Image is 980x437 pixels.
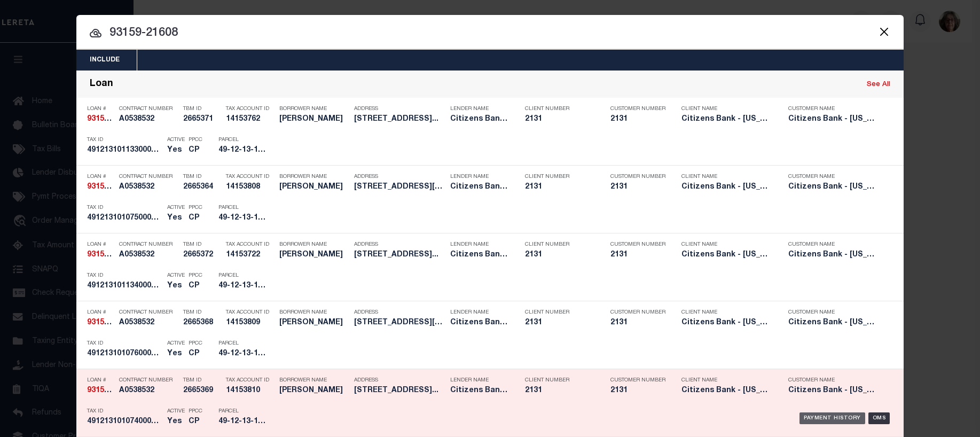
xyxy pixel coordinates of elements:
input: Start typing... [76,24,904,43]
h5: SATINDER SINGH [279,251,349,260]
p: Customer Name [788,174,879,180]
h5: 14153810 [226,386,274,395]
p: TBM ID [183,106,221,112]
h5: Citizens Bank - Indiana [450,318,509,327]
p: Active [167,205,185,211]
p: TBM ID [183,241,221,248]
h5: Yes [167,282,183,291]
h5: Citizens Bank - Indiana [681,386,772,395]
p: Loan # [87,241,114,248]
p: Tax ID [87,137,162,143]
h5: 2665371 [183,115,221,124]
h5: Citizens Bank - Indiana [450,183,509,192]
p: Loan # [87,309,114,316]
h5: Yes [167,349,183,358]
h5: 93159-21608 [87,318,114,327]
h5: 49-12-13-101-075.000-930 [218,214,266,223]
h5: 2665368 [183,318,221,327]
p: Loan # [87,377,114,384]
p: Tax ID [87,272,162,279]
h5: Citizens Bank - Indiana [788,115,879,124]
h5: Yes [167,146,183,155]
p: PPCC [189,137,202,143]
p: Customer Number [610,106,665,112]
h5: 5773 W WASHINGTON ST INDIANAPOL... [354,318,445,327]
p: Parcel [218,408,266,415]
p: Tax Account ID [226,309,274,316]
h5: 2131 [525,318,594,327]
p: Loan # [87,106,114,112]
strong: 93159-21608 [87,115,133,123]
h5: CP [189,282,202,291]
h5: 49-12-13-101-133.000-930 [218,146,266,155]
p: Tax Account ID [226,174,274,180]
a: See All [867,81,890,88]
h5: 49-12-13-101-074.000-930 [218,417,266,426]
p: Active [167,340,185,347]
h5: 49-12-13-101-076.000-930 [218,349,266,358]
h5: Citizens Bank - Indiana [681,318,772,327]
h5: 14153809 [226,318,274,327]
h5: Citizens Bank - Indiana [788,318,879,327]
p: Client Number [525,241,594,248]
p: Client Number [525,174,594,180]
h5: 2131 [610,115,664,124]
h5: 2131 [610,318,664,327]
h5: Citizens Bank - Indiana [681,251,772,260]
p: Borrower Name [279,309,349,316]
p: Parcel [218,137,266,143]
p: Customer Number [610,377,665,384]
h5: 491213101075000930 [87,214,162,223]
h5: 93159-21608 [87,115,114,124]
h5: 2131 [525,251,594,260]
p: Customer Name [788,241,879,248]
p: Tax Account ID [226,377,274,384]
p: Customer Number [610,241,665,248]
p: Client Name [681,241,772,248]
h5: 2131 [610,251,664,260]
p: Tax ID [87,340,162,347]
p: Parcel [218,205,266,211]
div: Payment History [799,412,865,424]
p: PPCC [189,408,202,415]
p: Lender Name [450,174,509,180]
p: Parcel [218,272,266,279]
h5: Yes [167,214,183,223]
h5: SATINDER SINGH [279,115,349,124]
h5: 2131 [525,183,594,192]
h5: Citizens Bank - Indiana [788,251,879,260]
div: Loan [90,79,113,91]
p: Contract Number [119,106,178,112]
p: Borrower Name [279,377,349,384]
h5: 2665372 [183,251,221,260]
h5: A0538532 [119,115,178,124]
h5: CP [189,146,202,155]
p: Lender Name [450,377,509,384]
p: Customer Name [788,309,879,316]
p: Contract Number [119,241,178,248]
h5: 2131 [525,115,594,124]
h5: 2131 [610,386,664,395]
h5: 2665364 [183,183,221,192]
h5: 49-12-13-101-134.000-930 [218,282,266,291]
p: Customer Name [788,377,879,384]
h5: 491213101133000930 [87,146,162,155]
p: PPCC [189,272,202,279]
h5: Citizens Bank - Indiana [450,115,509,124]
p: Customer Number [610,309,665,316]
h5: Citizens Bank - Indiana [681,183,772,192]
p: Loan # [87,174,114,180]
p: TBM ID [183,309,221,316]
div: OMS [868,412,890,424]
strong: 93159-21608 [87,183,133,191]
p: Contract Number [119,377,178,384]
p: TBM ID [183,174,221,180]
h5: Citizens Bank - Indiana [450,251,509,260]
h5: SATINDER SINGH [279,318,349,327]
p: Lender Name [450,241,509,248]
p: Borrower Name [279,174,349,180]
p: Borrower Name [279,106,349,112]
p: Address [354,174,445,180]
strong: 93159-21608 [87,387,133,394]
p: Client Name [681,106,772,112]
